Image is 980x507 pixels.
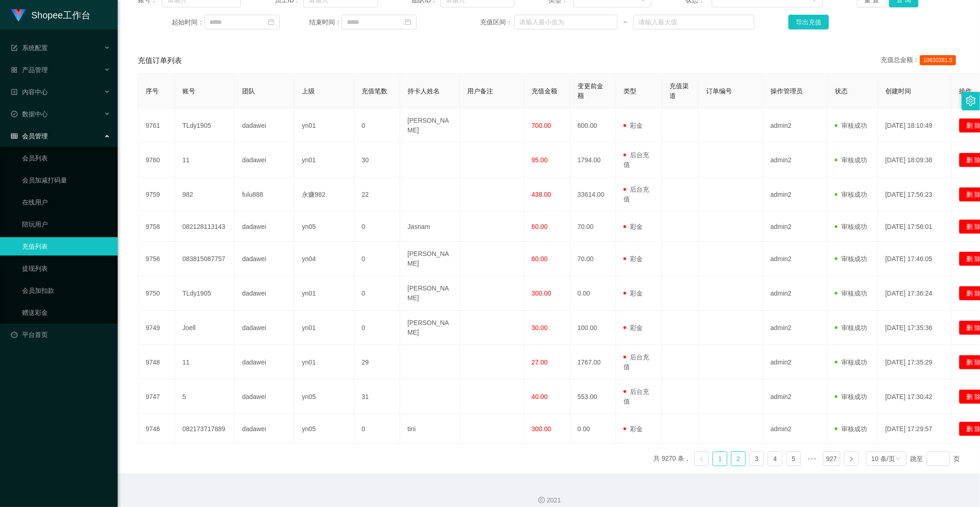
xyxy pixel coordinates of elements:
a: 会员加扣款 [22,281,110,300]
i: 图标: appstore-o [11,67,17,73]
td: [DATE] 18:09:38 [878,143,952,177]
td: dadawei [235,311,295,345]
a: 充值列表 [22,237,110,256]
span: 后台充值 [623,353,649,370]
td: TLdy1905 [175,108,235,143]
td: dadawei [235,108,295,143]
h1: Shopee工作台 [31,0,91,30]
td: TLdy1905 [175,276,235,311]
td: 22 [354,177,400,212]
td: 33614.00 [570,177,616,212]
div: 充值总金额： [881,55,960,66]
span: 审核成功 [835,290,867,297]
td: 9746 [138,414,175,444]
span: 会员管理 [11,132,48,140]
span: 创建时间 [885,87,911,95]
span: 审核成功 [835,359,867,366]
td: 9760 [138,143,175,177]
td: [PERSON_NAME] [400,311,460,345]
span: 序号 [146,87,159,95]
i: 图标: down [895,456,901,462]
span: 上级 [302,87,315,95]
a: 4 [768,452,782,466]
span: 后台充值 [623,151,649,168]
td: Jasnam [400,212,460,242]
span: 订单编号 [706,87,732,95]
td: [DATE] 17:35:36 [878,311,952,345]
td: 082128113143 [175,212,235,242]
td: admin2 [763,276,827,311]
td: [DATE] 17:56:01 [878,212,952,242]
span: 审核成功 [835,255,867,262]
td: dadawei [235,242,295,276]
span: 审核成功 [835,223,867,230]
td: 0 [354,276,400,311]
td: 9756 [138,242,175,276]
li: 1 [713,451,727,466]
td: dadawei [235,345,295,380]
a: 图标: dashboard平台首页 [11,325,110,344]
td: [PERSON_NAME] [400,108,460,143]
span: 27.00 [532,359,548,366]
span: 产品管理 [11,66,48,74]
td: 0 [354,212,400,242]
span: 充值笔数 [362,87,387,95]
span: 变更前金额 [578,82,603,99]
td: 11 [175,143,235,177]
td: [DATE] 18:10:49 [878,108,952,143]
td: yn01 [295,276,354,311]
td: [DATE] 17:29:57 [878,414,952,444]
a: 3 [750,452,764,466]
span: ••• [804,451,819,466]
td: 0.00 [570,276,616,311]
span: 30.00 [532,324,548,331]
td: yn01 [295,108,354,143]
td: 982 [175,177,235,212]
button: 导出充值 [788,15,829,29]
span: ~ [617,17,634,27]
td: 0 [354,108,400,143]
span: 操作 [959,87,972,95]
td: admin2 [763,242,827,276]
td: [DATE] 17:35:29 [878,345,952,380]
a: 1 [713,452,727,466]
td: 9748 [138,345,175,380]
td: 9758 [138,212,175,242]
span: 类型 [623,87,636,95]
span: 状态 [835,87,848,95]
span: 持卡人姓名 [408,87,440,95]
div: 跳至 页 [910,451,960,466]
td: admin2 [763,143,827,177]
li: 3 [749,451,764,466]
td: 70.00 [570,212,616,242]
td: 1794.00 [570,143,616,177]
span: 300.00 [532,425,551,433]
span: 充值区间： [480,17,514,27]
span: 彩金 [623,255,643,262]
span: 后台充值 [623,388,649,405]
span: 60.00 [532,223,548,230]
span: 300.00 [532,290,551,297]
a: 2 [731,452,745,466]
span: 后台充值 [623,186,649,203]
a: 赠送彩金 [22,303,110,322]
a: 会员列表 [22,149,110,167]
td: 9761 [138,108,175,143]
span: 审核成功 [835,122,867,129]
td: 0 [354,414,400,444]
td: [PERSON_NAME] [400,276,460,311]
li: 上一页 [694,451,709,466]
span: 700.00 [532,122,551,129]
td: 30 [354,143,400,177]
td: [DATE] 17:46:05 [878,242,952,276]
td: 600.00 [570,108,616,143]
li: 927 [823,451,840,466]
td: yn05 [295,380,354,414]
td: 553.00 [570,380,616,414]
td: yn01 [295,345,354,380]
a: 5 [787,452,800,466]
span: 60.00 [532,255,548,262]
i: 图标: table [11,133,17,139]
td: 083815087757 [175,242,235,276]
li: 共 9270 条， [653,451,691,466]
